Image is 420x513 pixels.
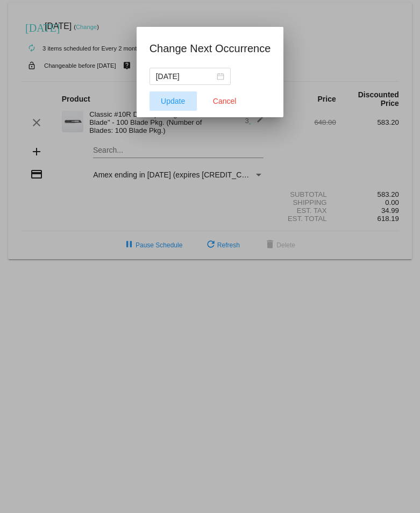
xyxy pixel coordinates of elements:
[150,91,197,111] button: Update
[213,97,237,105] span: Cancel
[150,40,271,57] h1: Change Next Occurrence
[156,70,215,82] input: Select date
[201,91,248,111] button: Close dialog
[161,97,185,105] span: Update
